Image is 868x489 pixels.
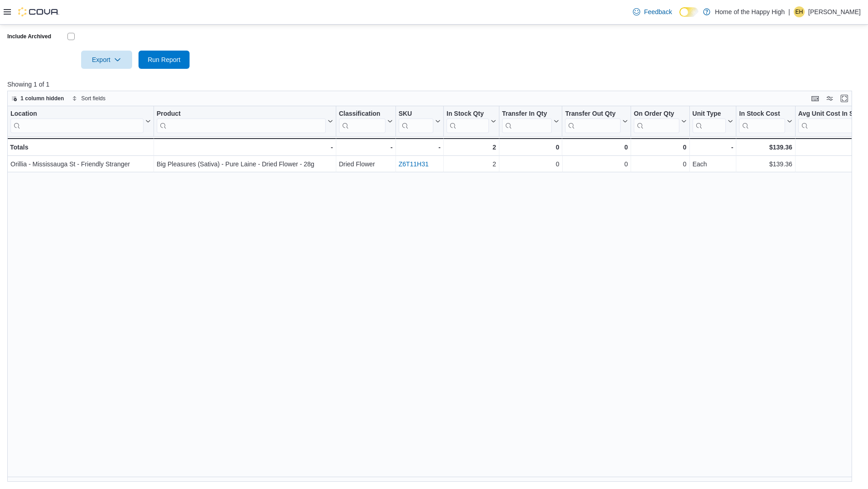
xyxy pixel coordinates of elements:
div: Location [10,109,144,118]
button: On Order Qty [634,109,687,133]
div: 0 [634,142,687,153]
button: Run Report [139,51,190,69]
div: In Stock Cost [739,109,785,133]
div: Elyse Henderson [794,6,805,17]
div: 0 [502,159,560,170]
div: Dried Flower [339,159,393,170]
div: Unit Type [693,109,726,118]
label: Include Archived [7,33,51,40]
button: Keyboard shortcuts [810,93,821,104]
button: Classification [339,109,393,133]
div: Orillia - Mississauga St - Friendly Stranger [10,159,151,170]
span: Run Report [148,55,180,64]
button: Product [157,109,333,133]
span: Sort fields [81,95,105,102]
div: Transfer In Qty [502,109,552,133]
div: SKU [399,109,433,118]
div: Each [693,159,734,170]
div: In Stock Qty [447,109,489,133]
span: Feedback [644,7,672,16]
div: 2 [447,142,496,153]
span: EH [796,6,803,17]
button: In Stock Qty [447,109,496,133]
div: Transfer In Qty [502,109,552,118]
div: 2 [447,159,496,170]
button: Transfer In Qty [502,109,560,133]
div: - [339,142,393,153]
div: 0 [502,142,560,153]
div: 0 [565,159,628,170]
p: Showing 1 of 1 [7,80,861,89]
p: [PERSON_NAME] [808,6,861,17]
div: Unit Type [693,109,726,133]
button: 1 column hidden [8,93,67,104]
div: $139.36 [739,159,792,170]
div: $139.36 [739,142,792,153]
div: Classification [339,109,385,133]
button: Enter fullscreen [839,93,850,104]
img: Cova [18,7,59,16]
input: Dark Mode [679,7,699,17]
div: Totals [10,142,151,153]
div: Transfer Out Qty [565,109,620,133]
span: Export [87,51,127,69]
div: On Order Qty [634,109,679,118]
div: - [399,142,441,153]
button: In Stock Cost [739,109,792,133]
div: Product [157,109,326,118]
div: 0 [565,142,627,153]
button: Display options [824,93,835,104]
p: Home of the Happy High [715,6,785,17]
p: | [788,6,790,17]
a: Z6T11H31 [399,160,429,168]
div: - [693,142,734,153]
button: Export [81,51,132,69]
a: Feedback [629,3,675,21]
button: SKU [399,109,441,133]
div: Product [157,109,326,133]
div: 0 [634,159,687,170]
div: On Order Qty [634,109,679,133]
div: Classification [339,109,385,118]
button: Location [10,109,151,133]
span: 1 column hidden [21,95,64,102]
div: Transfer Out Qty [565,109,620,118]
span: Dark Mode [679,17,680,17]
div: Location [10,109,144,133]
div: - [157,142,333,153]
div: SKU URL [399,109,433,133]
button: Unit Type [693,109,734,133]
button: Sort fields [68,93,109,104]
button: Transfer Out Qty [565,109,627,133]
div: In Stock Cost [739,109,785,118]
div: In Stock Qty [447,109,489,118]
div: Big Pleasures (Sativa) - Pure Laine - Dried Flower - 28g [157,159,333,170]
